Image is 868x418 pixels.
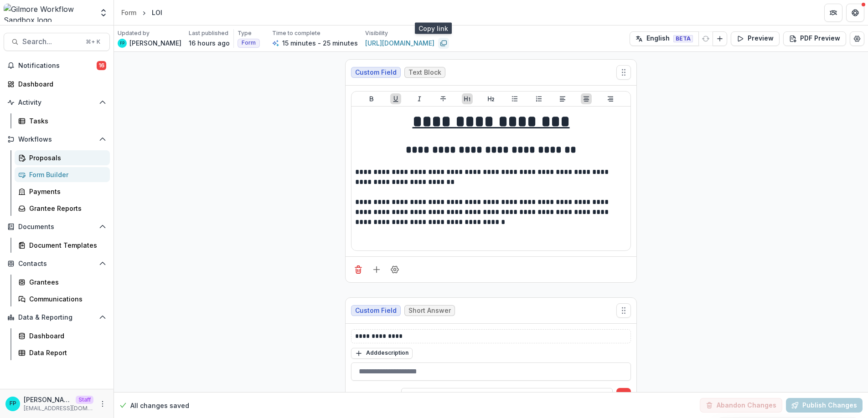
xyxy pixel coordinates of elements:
[189,38,230,48] p: 16 hours ago
[22,37,80,46] span: Search...
[29,170,103,179] div: Form Builder
[18,99,95,107] span: Activity
[15,291,110,306] a: Communications
[29,331,103,341] div: Dashboard
[462,93,473,104] button: Heading 1
[365,38,434,48] a: [URL][DOMAIN_NAME]
[18,79,103,89] div: Dashboard
[351,348,413,359] button: Adddescription
[15,201,110,216] a: Grantee Reports
[15,167,110,182] a: Form Builder
[24,395,72,404] p: [PERSON_NAME]
[84,37,102,47] div: ⌘ + K
[351,262,366,277] button: Delete field
[850,31,864,46] button: Edit Form Settings
[15,113,110,128] a: Tasks
[238,29,252,37] p: Type
[700,398,782,413] button: Abandon Changes
[4,310,110,325] button: Open Data & Reporting
[24,404,93,413] p: [EMAIL_ADDRESS][DOMAIN_NAME]
[557,93,568,104] button: Align Left
[824,4,842,22] button: Partners
[29,153,103,163] div: Proposals
[698,31,713,46] button: Refresh Translation
[365,29,388,37] p: Visibility
[97,4,110,22] button: Open entity switcher
[4,76,110,92] a: Dashboard
[408,307,451,315] span: Short Answer
[272,29,320,37] p: Time to complete
[76,396,93,404] p: Staff
[15,150,110,165] a: Proposals
[97,398,108,409] button: More
[29,240,103,250] div: Document Templates
[18,62,97,70] span: Notifications
[97,61,106,70] span: 16
[4,4,93,22] img: Gilmore Workflow Sandbox logo
[4,58,110,73] button: Notifications16
[29,116,103,126] div: Tasks
[387,262,402,277] button: Field Settings
[29,204,103,213] div: Grantee Reports
[4,256,110,271] button: Open Contacts
[15,345,110,360] a: Data Report
[408,69,441,76] span: Text Block
[15,238,110,253] a: Document Templates
[486,93,496,104] button: Heading 2
[731,31,780,46] button: Preview
[118,6,166,19] nav: breadcrumb
[152,8,162,17] div: LOI
[18,223,95,231] span: Documents
[366,93,377,104] button: Bold
[509,93,520,104] button: Bullet List
[616,388,631,403] button: Delete condition
[4,33,110,51] button: Search...
[18,136,95,143] span: Workflows
[18,260,95,268] span: Contacts
[630,31,699,46] button: English BETA
[189,29,228,37] p: Last published
[438,38,449,49] button: Copy link
[15,275,110,290] a: Grantees
[15,328,110,343] a: Dashboard
[533,93,544,104] button: Ordered List
[355,69,397,76] span: Custom Field
[355,307,397,315] span: Custom Field
[130,401,189,410] p: All changes saved
[414,93,425,104] button: Italicize
[15,184,110,199] a: Payments
[18,314,95,321] span: Data & Reporting
[10,401,16,407] div: Fanny Pinoul
[846,4,864,22] button: Get Help
[616,303,631,318] button: Move field
[616,65,631,80] button: Move field
[118,6,140,19] a: Form
[713,31,727,46] button: Add Language
[282,38,358,48] p: 15 minutes - 25 minutes
[29,187,103,196] div: Payments
[581,93,592,104] button: Align Center
[29,294,103,304] div: Communications
[438,93,449,104] button: Strike
[4,219,110,234] button: Open Documents
[605,93,616,104] button: Align Right
[4,95,110,110] button: Open Activity
[29,277,103,287] div: Grantees
[120,41,124,45] div: Fanny Pinoul
[783,31,846,46] button: PDF Preview
[129,38,181,48] p: [PERSON_NAME]
[369,262,384,277] button: Add field
[118,29,150,37] p: Updated by
[390,93,401,104] button: Underline
[29,348,103,357] div: Data Report
[4,132,110,147] button: Open Workflows
[351,390,398,400] p: Populate From
[121,8,136,17] div: Form
[242,40,256,46] span: Form
[786,398,863,413] button: Publish Changes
